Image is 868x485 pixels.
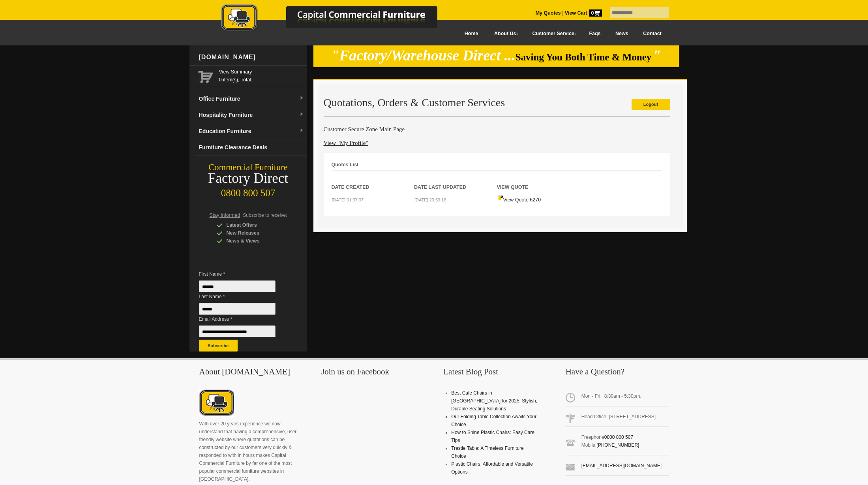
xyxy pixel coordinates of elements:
[604,434,633,440] a: 0800 800 507
[199,270,287,278] span: First Name *
[196,45,307,69] div: [DOMAIN_NAME]
[199,325,276,337] input: Email Address *
[451,390,537,412] a: Best Cafe Chairs in [GEOGRAPHIC_DATA] for 2025: Stylish, Durable Seating Solutions
[196,91,307,107] a: Office Furnituredropdown
[653,47,661,64] em: "
[414,171,497,191] th: Date Last Updated
[566,368,669,379] h3: Have a Question?
[566,410,669,427] span: Head Office: [STREET_ADDRESS].
[497,195,503,201] img: Quote-icon
[497,197,541,203] a: View Quote 6270
[581,463,662,468] a: [EMAIL_ADDRESS][DOMAIN_NAME]
[608,25,636,43] a: News
[332,162,359,167] strong: Quotes List
[324,125,670,133] h4: Customer Secure Zone Main Page
[243,212,287,218] span: Subscribe to receive:
[219,68,304,76] a: View Summary
[497,171,580,191] th: View Quote
[331,47,516,64] em: "Factory/Warehouse Direct ...
[196,139,307,156] a: Furniture Clearance Deals
[196,123,307,139] a: Education Furnituredropdown
[210,212,240,218] span: Stay Informed
[299,128,304,133] img: dropdown
[486,25,523,43] a: About Us
[565,10,602,16] strong: View Cart
[332,197,364,202] small: [DATE] 01:37:37
[199,420,303,483] p: With over 20 years experience we now understand that having a comprehensive, user friendly websit...
[596,442,639,448] a: [PHONE_NUMBER]
[199,4,476,35] a: Capital Commercial Furniture Logo
[582,25,608,43] a: Faqs
[321,389,424,476] iframe: fb:page Facebook Social Plugin
[589,9,602,17] span: 0
[189,173,307,184] div: Factory Direct
[451,414,536,427] a: Our Folding Table Collection Awaits Your Choice
[199,368,303,379] h3: About [DOMAIN_NAME]
[199,4,476,33] img: Capital Commercial Furniture Logo
[217,221,292,229] div: Latest Offers
[199,280,276,292] input: First Name *
[451,430,534,443] a: How to Shine Plastic Chairs: Easy Care Tips
[523,25,581,43] a: Customer Service
[566,389,669,406] span: Mon - Fri: 8:30am - 5:30pm.
[632,99,670,110] a: Logout
[189,162,307,173] div: Commercial Furniture
[324,97,670,109] h2: Quotations, Orders & Customer Services
[217,229,292,237] div: New Releases
[414,197,446,202] small: [DATE] 23:53:16
[199,340,238,352] button: Subscribe
[299,96,304,101] img: dropdown
[217,237,292,245] div: News & Views
[199,389,234,417] img: About CCFNZ Logo
[566,430,669,455] span: Freephone Mobile:
[536,10,561,16] a: My Quotes
[189,184,307,199] div: 0800 800 507
[451,446,523,459] a: Trestle Table: A Timeless Furniture Choice
[516,52,652,62] span: Saving You Both Time & Money
[636,25,669,43] a: Contact
[321,368,425,379] h3: Join us on Facebook
[332,171,414,191] th: Date Created
[196,107,307,123] a: Hospitality Furnituredropdown
[324,140,368,146] a: View "My Profile"
[563,10,602,16] a: View Cart0
[299,112,304,117] img: dropdown
[219,68,304,83] span: 0 item(s), Total:
[451,461,533,475] a: Plastic Chairs: Affordable and Versatile Options
[443,368,547,379] h3: Latest Blog Post
[199,293,287,301] span: Last Name *
[199,303,276,315] input: Last Name *
[199,315,287,323] span: Email Address *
